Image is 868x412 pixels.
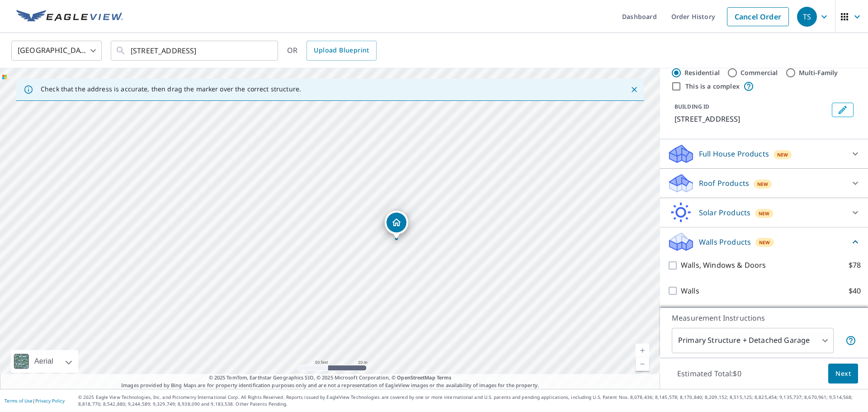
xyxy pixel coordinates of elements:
[828,364,858,384] button: Next
[78,394,863,407] p: © 2025 Eagle View Technologies, Inc. and Pictometry International Corp. All Rights Reserved. Repo...
[16,10,123,24] img: EV Logo
[670,364,749,384] p: Estimated Total: $0
[397,374,435,381] a: OpenStreetMap
[777,151,788,158] span: New
[797,7,817,27] div: TS
[675,103,709,110] p: BUILDING ID
[849,260,861,271] p: $78
[437,374,452,381] a: Terms
[5,398,33,404] a: Terms of Use
[699,207,750,218] p: Solar Products
[667,143,861,165] div: Full House ProductsNew
[11,350,78,373] div: Aerial
[307,41,376,61] a: Upload Blueprint
[741,68,778,77] label: Commercial
[799,68,838,77] label: Multi-Family
[699,178,749,189] p: Roof Products
[667,202,861,223] div: Solar ProductsNew
[5,398,65,403] p: |
[699,237,751,247] p: Walls Products
[757,180,769,188] span: New
[727,7,789,26] a: Cancel Order
[759,210,770,217] span: New
[32,350,56,373] div: Aerial
[41,85,301,93] p: Check that the address is accurate, then drag the marker over the correct structure.
[699,148,769,159] p: Full House Products
[675,114,828,124] p: [STREET_ADDRESS]
[636,344,649,357] a: Current Level 19, Zoom In
[314,45,369,56] span: Upload Blueprint
[667,231,861,252] div: Walls ProductsNew
[835,368,851,379] span: Next
[672,328,834,353] div: Primary Structure + Detached Garage
[35,398,65,404] a: Privacy Policy
[385,211,408,239] div: Dropped pin, building 1, Residential property, 3908 W Main St Belleville, IL 62226
[845,335,856,346] span: Your report will include the primary structure and a detached garage if one exists.
[131,38,259,63] input: Search by address or latitude-longitude
[11,38,102,63] div: [GEOGRAPHIC_DATA]
[628,84,640,95] button: Close
[636,357,649,371] a: Current Level 19, Zoom Out
[685,82,740,91] label: This is a complex
[287,41,377,61] div: OR
[667,172,861,194] div: Roof ProductsNew
[849,285,861,297] p: $40
[681,285,699,297] p: Walls
[759,239,770,246] span: New
[832,103,854,117] button: Edit building 1
[681,260,766,271] p: Walls, Windows & Doors
[684,68,720,77] label: Residential
[209,374,452,382] span: © 2025 TomTom, Earthstar Geographics SIO, © 2025 Microsoft Corporation, ©
[672,313,856,323] p: Measurement Instructions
